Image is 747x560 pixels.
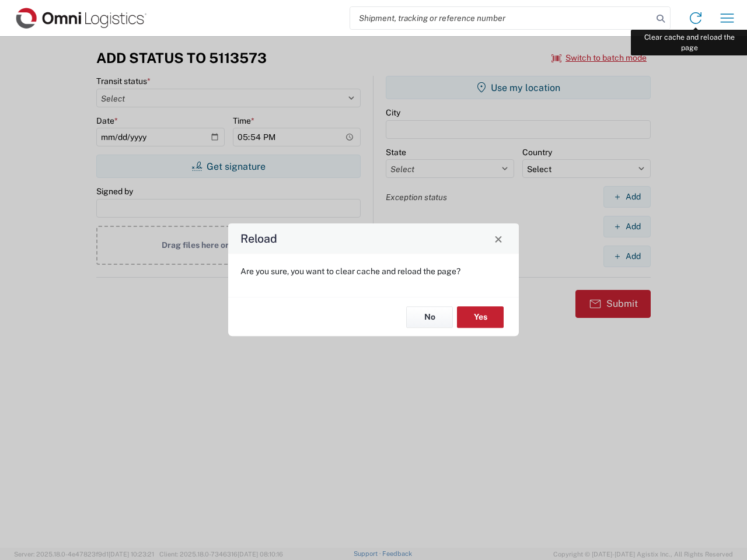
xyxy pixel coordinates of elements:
p: Are you sure, you want to clear cache and reload the page? [240,266,507,276]
button: Yes [457,306,504,328]
button: Close [490,230,507,247]
button: No [406,306,453,328]
h4: Reload [240,230,277,247]
input: Shipment, tracking or reference number [350,7,652,29]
